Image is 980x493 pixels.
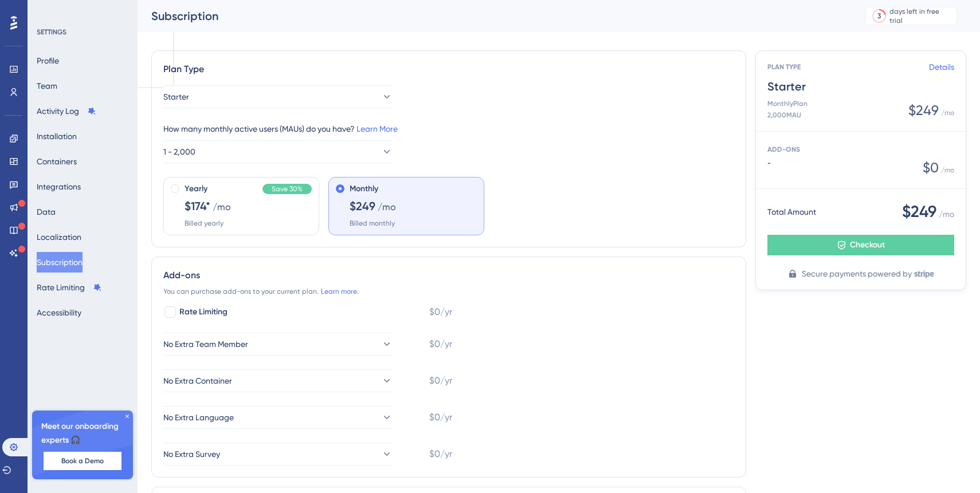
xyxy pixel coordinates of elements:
[37,176,81,197] button: Integrations
[908,101,939,120] span: $249
[37,126,77,147] button: Installation
[923,159,939,177] span: $ 0
[429,447,452,461] span: $0/yr
[37,27,130,37] div: SETTINGS
[44,452,121,470] button: Book a Demo
[37,252,83,273] button: Subscription
[877,11,881,21] div: 3
[939,207,954,221] span: / mo
[850,238,885,252] span: Checkout
[163,85,393,108] button: Starter
[37,50,59,71] button: Profile
[350,219,395,228] span: Billed monthly
[767,235,954,255] button: Checkout
[163,269,734,282] div: Add-ons
[378,200,396,214] span: /mo
[429,305,452,319] span: $0/yr
[356,124,398,133] a: Learn More
[902,200,936,223] span: $249
[163,411,234,424] span: No Extra Language
[767,145,800,153] span: ADD-ONS
[767,62,929,72] span: PLAN TYPE
[429,411,452,424] span: $0/yr
[350,198,375,214] span: $249
[163,374,232,388] span: No Extra Container
[163,333,393,356] button: No Extra Team Member
[213,200,231,214] span: /mo
[37,277,102,298] button: Rate Limiting
[163,447,220,461] span: No Extra Survey
[179,305,228,319] span: Rate Limiting
[163,145,195,159] span: 1 - 2,000
[163,122,734,136] div: How many monthly active users (MAUs) do you have?
[272,184,303,194] span: Save 30%
[163,140,393,163] button: 1 - 2,000
[767,205,816,219] span: Total Amount
[767,111,807,120] span: 2,000 MAU
[163,406,393,429] button: No Extra Language
[185,182,207,196] span: Yearly
[429,374,452,388] span: $0/yr
[429,337,452,351] span: $0/yr
[163,287,319,296] span: You can purchase add-ons to your current plan.
[350,182,378,196] span: Monthly
[932,448,966,482] iframe: UserGuiding AI Assistant Launcher
[37,101,96,121] button: Activity Log
[941,165,954,175] span: / mo
[61,456,104,466] span: Book a Demo
[889,7,953,25] div: days left in free trial
[941,108,954,117] span: / mo
[767,159,923,168] span: -
[41,420,124,447] span: Meet our onboarding experts 🎧
[37,202,56,222] button: Data
[321,287,359,296] a: Learn more.
[185,198,210,214] span: $174*
[163,443,393,466] button: No Extra Survey
[163,337,248,351] span: No Extra Team Member
[37,76,57,96] button: Team
[929,60,954,74] a: Details
[151,8,837,24] div: Subscription
[802,267,912,281] span: Secure payments powered by
[163,369,393,392] button: No Extra Container
[37,151,77,172] button: Containers
[37,302,81,323] button: Accessibility
[163,62,734,76] div: Plan Type
[37,227,81,247] button: Localization
[767,78,954,94] span: Starter
[185,219,224,228] span: Billed yearly
[163,90,189,104] span: Starter
[767,99,807,108] span: Monthly Plan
